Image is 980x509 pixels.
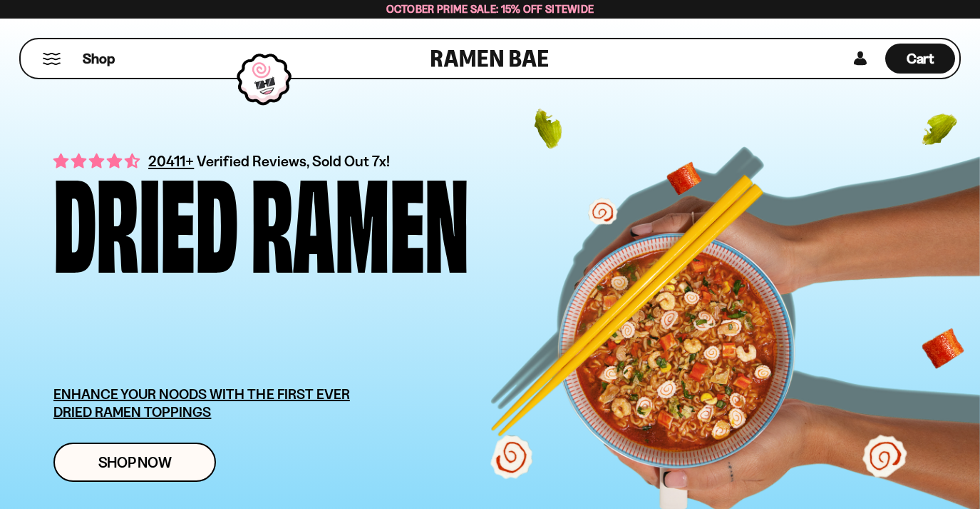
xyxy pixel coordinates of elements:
span: Cart [907,50,934,67]
button: Mobile Menu Trigger [42,53,61,65]
span: October Prime Sale: 15% off Sitewide [386,2,594,16]
a: Shop Now [53,443,216,482]
div: Dried [53,168,238,266]
a: Shop [83,44,115,74]
div: Cart [885,39,955,78]
div: Ramen [251,168,469,266]
span: Shop [83,49,115,69]
span: Shop Now [98,455,172,470]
